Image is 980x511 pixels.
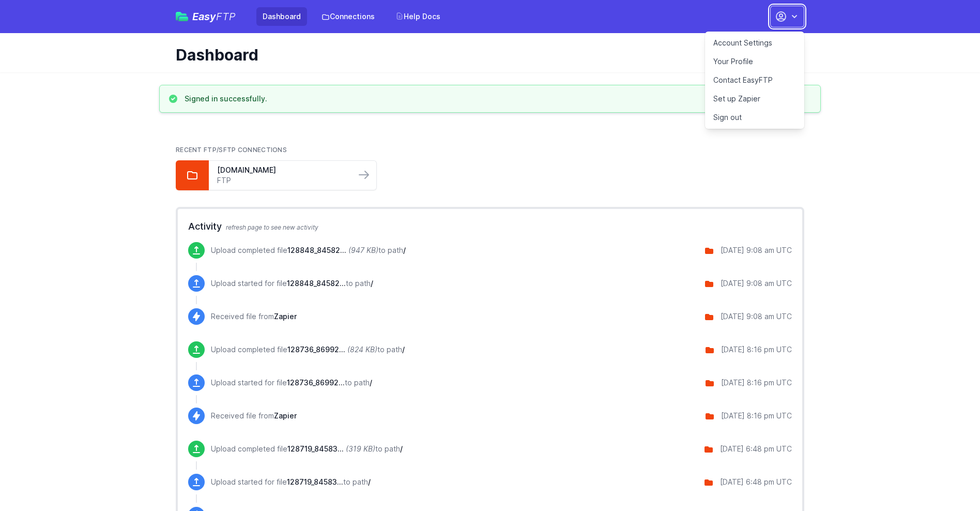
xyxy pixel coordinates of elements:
i: (824 KB) [347,345,377,354]
div: [DATE] 9:08 am UTC [721,278,792,289]
iframe: Drift Widget Chat Controller [928,459,968,499]
h2: Recent FTP/SFTP Connections [176,146,804,154]
a: Dashboard [256,7,307,26]
div: [DATE] 6:48 pm UTC [720,477,792,487]
span: refresh page to see new activity [226,223,318,231]
div: [DATE] 8:16 pm UTC [721,411,792,421]
a: Sign out [705,108,804,127]
span: Zapier [274,411,297,420]
span: 128736_8699249590612_100757912_8-14-2025.zip [287,378,345,387]
span: 128848_8458297409876_100762525_8-16-2025.zip [287,279,346,288]
a: Connections [315,7,381,26]
h3: Signed in successfully. [185,94,267,104]
span: 128719_8458322805076_100757582_8-14-2025.zip [287,444,344,453]
p: Upload started for file to path [211,278,373,289]
div: [DATE] 8:16 pm UTC [721,378,792,388]
a: EasyFTP [176,11,236,22]
p: Received file from [211,311,297,322]
p: Upload started for file to path [211,378,372,388]
span: Zapier [274,312,297,321]
p: Upload completed file to path [211,245,406,255]
span: FTP [216,10,236,23]
p: Upload completed file to path [211,444,403,454]
a: Help Docs [389,7,447,26]
a: Set up Zapier [705,89,804,108]
h1: Dashboard [176,46,796,64]
span: / [402,345,405,354]
div: [DATE] 8:16 pm UTC [721,344,792,355]
span: / [370,378,372,387]
a: FTP [217,175,347,186]
div: [DATE] 6:48 pm UTC [720,444,792,454]
h2: Activity [188,219,792,234]
span: / [400,444,403,453]
p: Upload completed file to path [211,344,405,355]
i: (319 KB) [346,444,375,453]
i: (947 KB) [348,246,378,254]
div: [DATE] 9:08 am UTC [721,311,792,322]
a: Account Settings [705,34,804,52]
span: / [371,279,373,288]
span: 128736_8699249590612_100757912_8-14-2025.zip [287,345,345,354]
span: / [403,246,406,254]
p: Upload started for file to path [211,477,371,487]
a: [DOMAIN_NAME] [217,165,347,175]
span: / [368,477,371,486]
span: Easy [192,11,236,22]
div: [DATE] 9:08 am UTC [721,245,792,255]
img: easyftp_logo.png [176,12,188,21]
span: 128719_8458322805076_100757582_8-14-2025.zip [287,477,343,486]
p: Received file from [211,411,297,421]
a: Contact EasyFTP [705,71,804,89]
a: Your Profile [705,52,804,71]
span: 128848_8458297409876_100762525_8-16-2025.zip [287,246,346,254]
